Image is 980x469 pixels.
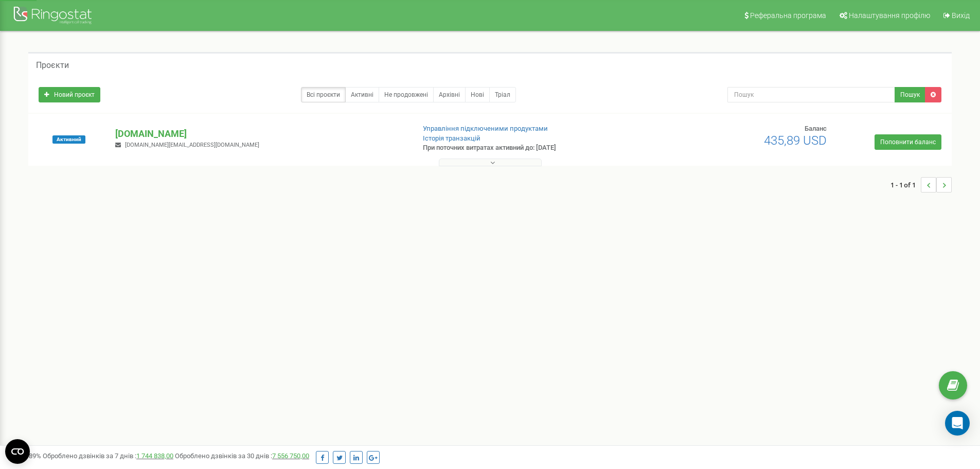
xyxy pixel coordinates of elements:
a: Активні [345,87,379,102]
a: Історія транзакцій [423,134,480,142]
h5: Проєкти [36,61,69,70]
button: Пошук [895,87,925,102]
a: Архівні [433,87,466,102]
a: Нові [465,87,490,102]
a: 1 744 838,00 [136,452,173,460]
a: 7 556 750,00 [272,452,309,460]
a: Управління підключеними продуктами [423,125,548,132]
span: Баланс [805,125,827,132]
a: Тріал [489,87,516,102]
span: Налаштування профілю [849,11,930,20]
span: Активний [52,135,85,144]
span: Вихід [952,11,970,20]
input: Пошук [727,87,895,102]
a: Поповнити баланс [875,134,941,150]
span: [DOMAIN_NAME][EMAIL_ADDRESS][DOMAIN_NAME] [125,142,259,148]
p: [DOMAIN_NAME] [115,127,406,141]
button: Open CMP widget [5,439,30,464]
span: Оброблено дзвінків за 30 днів : [175,452,309,460]
p: При поточних витратах активний до: [DATE] [423,143,637,153]
a: Всі проєкти [301,87,346,102]
span: Оброблено дзвінків за 7 днів : [43,452,173,460]
nav: ... [890,167,952,203]
div: Open Intercom Messenger [945,411,970,436]
a: Не продовжені [379,87,434,102]
a: Новий проєкт [39,87,100,102]
span: Реферальна програма [750,11,826,20]
span: 435,89 USD [764,133,827,148]
span: 1 - 1 of 1 [890,177,921,193]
